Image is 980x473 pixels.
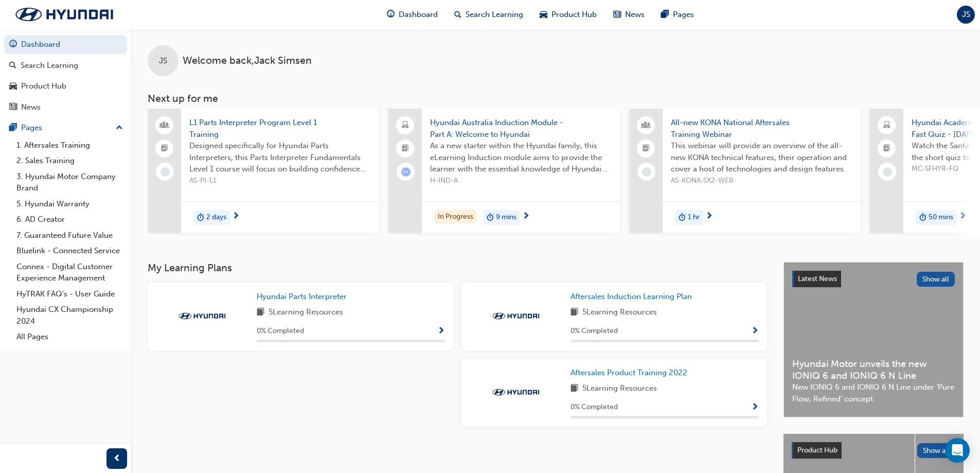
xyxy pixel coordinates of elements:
[792,271,955,287] a: Latest NewsShow all
[582,306,657,319] span: 5 Learning Resources
[571,401,618,413] span: 0 % Completed
[540,8,547,21] span: car-icon
[4,98,127,117] a: News
[4,35,127,54] a: Dashboard
[113,452,121,465] span: prev-icon
[379,4,446,25] a: guage-iconDashboard
[12,227,127,243] a: 7. Guaranteed Future Value
[21,80,66,92] div: Product Hub
[792,442,955,459] a: Product HubShow all
[688,212,700,223] span: 1 hr
[487,211,494,224] span: duration-icon
[551,9,597,21] span: Product Hub
[161,167,170,177] span: learningRecordVerb_NONE-icon
[496,212,516,223] span: 9 mins
[12,302,127,329] a: Hyundai CX Championship 2024
[434,210,477,224] div: In Progress
[571,325,618,337] span: 0 % Completed
[571,291,696,303] a: Aftersales Induction Learning Plan
[454,8,461,21] span: search-icon
[257,292,347,301] span: Hyundai Parts Interpreter
[446,4,531,25] a: search-iconSearch Learning
[917,272,955,287] button: Show all
[9,103,17,112] span: news-icon
[917,443,956,458] button: Show all
[197,211,204,224] span: duration-icon
[257,325,304,337] span: 0 % Completed
[399,9,438,21] span: Dashboard
[159,55,167,67] span: JS
[161,142,168,155] span: booktick-icon
[21,101,41,113] div: News
[9,82,17,91] span: car-icon
[9,40,17,49] span: guage-icon
[12,153,127,169] a: 2. Sales Training
[883,119,890,132] span: laptop-icon
[705,212,713,221] span: next-icon
[671,140,852,175] span: This webinar will provide an overview of the all-new KONA technical features, their operation and...
[792,358,955,381] span: Hyundai Motor unveils the new IONIQ 6 and IONIQ 6 N Line
[531,4,605,25] a: car-iconProduct Hub
[116,121,123,135] span: up-icon
[189,175,371,187] span: AS-PI-L1
[21,122,42,134] div: Pages
[437,325,445,338] button: Show Progress
[673,9,694,21] span: Pages
[522,212,530,221] span: next-icon
[430,117,612,140] span: Hyundai Australia Induction Module - Part A: Welcome to Hyundai
[269,306,343,319] span: 5 Learning Resources
[488,311,544,321] img: Trak
[21,60,78,72] div: Search Learning
[12,212,127,227] a: 6. AD Creator
[792,381,955,405] span: New IONIQ 6 and IONIQ 6 N Line under ‘Pure Flow, Refined’ concept.
[571,368,687,377] span: Aftersales Product Training 2022
[629,109,861,233] a: All-new KONA National Aftersales Training WebinarThis webinar will provide an overview of the all...
[437,327,445,336] span: Show Progress
[232,212,240,221] span: next-icon
[387,8,395,21] span: guage-icon
[189,117,371,140] span: L1 Parts Interpreter Program Level 1 Training
[798,274,837,283] span: Latest News
[653,4,702,25] a: pages-iconPages
[402,119,409,132] span: laptop-icon
[12,243,127,259] a: Bluelink - Connected Service
[751,327,759,336] span: Show Progress
[9,61,16,71] span: search-icon
[571,292,692,301] span: Aftersales Induction Learning Plan
[797,446,838,454] span: Product Hub
[9,124,17,133] span: pages-icon
[4,118,127,137] button: Pages
[613,8,621,21] span: news-icon
[12,137,127,153] a: 1. Aftersales Training
[257,306,264,319] span: book-icon
[148,109,379,233] a: L1 Parts Interpreter Program Level 1 TrainingDesigned specifically for Hyundai Parts Interpreters...
[751,325,759,338] button: Show Progress
[957,6,975,24] button: JS
[962,9,970,21] span: JS
[661,8,669,21] span: pages-icon
[174,311,230,321] img: Trak
[257,291,351,303] a: Hyundai Parts Interpreter
[929,212,953,223] span: 50 mins
[388,109,620,233] a: Hyundai Australia Induction Module - Part A: Welcome to HyundaiAs a new starter within the Hyunda...
[571,382,578,395] span: book-icon
[642,167,651,177] span: learningRecordVerb_NONE-icon
[402,142,409,155] span: booktick-icon
[131,93,980,104] h3: Next up for me
[625,9,645,21] span: News
[430,140,612,175] span: As a new starter within the Hyundai family, this eLearning Induction module aims to provide the l...
[148,262,767,274] h3: My Learning Plans
[4,33,127,118] button: DashboardSearch LearningProduct HubNews
[671,117,852,140] span: All-new KONA National Aftersales Training Webinar
[4,56,127,75] a: Search Learning
[12,329,127,345] a: All Pages
[4,77,127,96] a: Product Hub
[643,119,650,132] span: people-icon
[206,212,226,223] span: 2 days
[783,262,964,417] a: Latest NewsShow allHyundai Motor unveils the new IONIQ 6 and IONIQ 6 N LineNew IONIQ 6 and IONIQ ...
[161,119,168,132] span: people-icon
[959,212,967,221] span: next-icon
[5,4,123,25] img: Trak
